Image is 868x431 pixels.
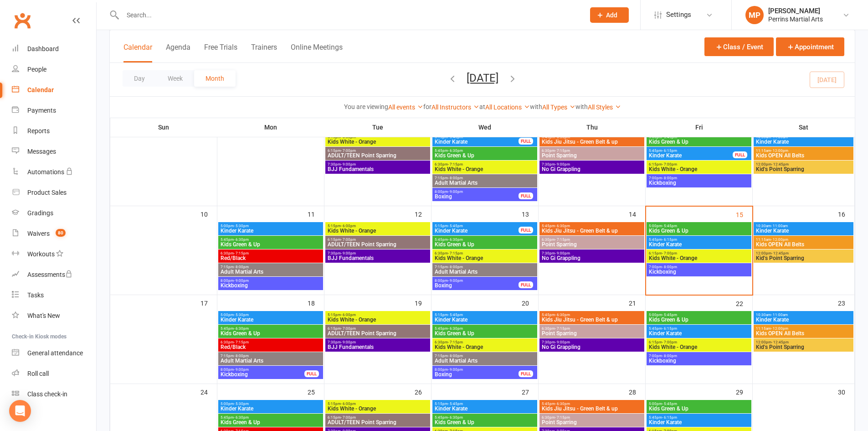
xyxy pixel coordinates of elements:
[12,121,96,141] a: Reports
[522,206,538,221] div: 13
[220,265,321,269] span: 7:15pm
[575,103,588,110] strong: with
[434,162,535,166] span: 6:30pm
[220,238,321,242] span: 5:45pm
[327,224,428,228] span: 5:15pm
[541,166,642,172] span: No Gi Grappling
[648,327,750,331] span: 5:45pm
[448,313,463,317] span: - 5:45pm
[541,344,642,350] span: No Gi Grappling
[423,103,431,110] strong: for
[166,43,190,62] button: Agenda
[753,118,855,137] th: Sat
[662,313,677,317] span: - 5:45pm
[220,358,321,363] span: Adult Martial Arts
[220,279,321,283] span: 8:00pm
[220,340,321,344] span: 6:30pm
[434,153,535,158] span: Kids Green & Up
[434,269,535,275] span: Adult Martial Arts
[755,162,852,166] span: 12:00pm
[12,162,96,182] a: Automations
[220,368,305,372] span: 8:00pm
[27,230,50,237] div: Waivers
[27,127,50,135] div: Reports
[434,149,535,153] span: 5:45pm
[434,279,519,283] span: 8:00pm
[771,135,788,139] span: - 11:00am
[662,340,677,344] span: - 7:00pm
[662,149,677,153] span: - 6:15pm
[541,402,642,406] span: 5:45pm
[629,384,645,399] div: 28
[12,141,96,162] a: Messages
[156,70,194,87] button: Week
[234,402,249,406] span: - 5:30pm
[646,118,753,137] th: Fri
[542,104,575,111] a: All Types
[120,9,578,21] input: Search...
[541,153,642,158] span: Point Sparring
[431,118,539,137] th: Wed
[648,255,750,261] span: Kids White - Orange
[448,238,463,242] span: - 6:30pm
[220,255,321,261] span: Red/Black
[448,402,463,406] span: - 5:45pm
[308,384,324,399] div: 25
[541,317,642,322] span: Kids Jiu Jitsu - Green Belt & up
[541,340,642,344] span: 7:30pm
[648,331,750,336] span: Kinder Karate
[341,238,356,242] span: - 7:00pm
[555,149,570,153] span: - 7:15pm
[220,269,321,275] span: Adult Martial Arts
[755,153,852,158] span: Kids OPEN All Belts
[648,180,750,186] span: Kickboxing
[327,327,428,331] span: 6:15pm
[324,118,431,137] th: Tue
[541,327,642,331] span: 6:30pm
[530,103,542,110] strong: with
[27,390,67,398] div: Class check-in
[434,135,519,139] span: 5:15pm
[448,340,463,344] span: - 7:15pm
[522,384,538,399] div: 27
[555,238,570,242] span: - 7:15pm
[327,317,428,322] span: Kids White - Orange
[234,354,249,358] span: - 8:00pm
[200,295,217,310] div: 17
[220,317,321,322] span: Kinder Karate
[304,370,319,377] div: FULL
[629,295,645,310] div: 21
[771,313,788,317] span: - 11:00am
[434,313,535,317] span: 5:15pm
[590,7,629,23] button: Add
[755,149,852,153] span: 11:15am
[736,296,752,311] div: 22
[588,104,621,111] a: All Styles
[648,344,750,350] span: Kids White - Orange
[234,251,249,255] span: - 7:15pm
[629,206,645,221] div: 14
[56,229,66,237] span: 80
[234,265,249,269] span: - 8:00pm
[541,255,642,261] span: No Gi Grappling
[771,149,788,153] span: - 12:00pm
[733,151,747,158] div: FULL
[662,135,677,139] span: - 5:45pm
[12,343,96,363] a: General attendance kiosk mode
[327,242,428,247] span: ADULT/TEEN Point Sparring
[648,166,750,172] span: Kids White - Orange
[755,242,852,247] span: Kids OPEN All Belts
[327,166,428,172] span: BJJ Fundamentals
[768,15,823,23] div: Perrins Martial Arts
[27,370,49,377] div: Roll call
[666,5,691,25] span: Settings
[755,228,852,234] span: Kinder Karate
[648,242,750,247] span: Kinder Karate
[327,228,428,234] span: Kids White - Orange
[662,162,677,166] span: - 7:00pm
[704,37,774,56] button: Class / Event
[736,384,752,399] div: 29
[327,255,428,261] span: BJJ Fundamentals
[27,66,46,73] div: People
[541,242,642,247] span: Point Sparring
